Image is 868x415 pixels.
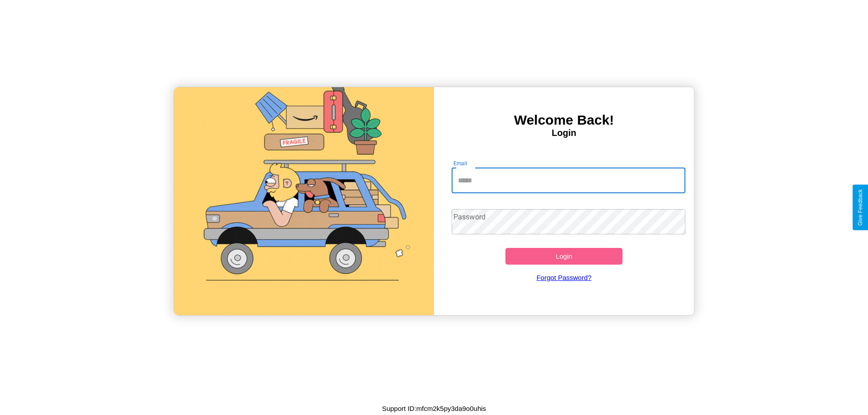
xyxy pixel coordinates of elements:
[174,87,434,315] img: gif
[382,402,486,415] p: Support ID: mfcm2k5py3da9o0uhis
[434,112,694,128] h3: Welcome Back!
[434,128,694,138] h4: Login
[505,248,623,265] button: Login
[447,265,681,290] a: Forgot Password?
[857,189,863,226] div: Give Feedback
[453,159,467,167] label: Email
